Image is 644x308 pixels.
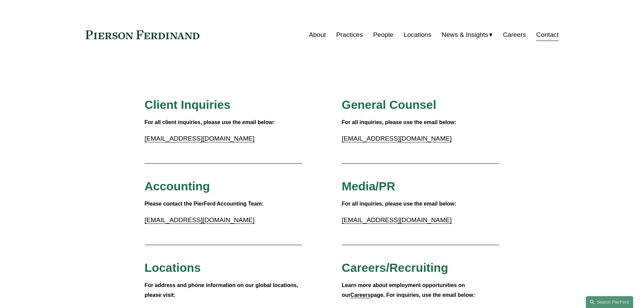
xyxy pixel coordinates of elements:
[404,28,431,41] a: Locations
[342,98,436,111] span: General Counsel
[309,28,326,41] a: About
[351,292,371,298] a: Careers
[145,201,264,207] strong: Please contact the PierFerd Accounting Team:
[442,28,493,41] a: folder dropdown
[342,201,456,207] strong: For all inquiries, please use the email below:
[536,28,558,41] a: Contact
[145,216,255,223] a: [EMAIL_ADDRESS][DOMAIN_NAME]
[586,296,633,308] a: Search this site
[342,216,452,223] a: [EMAIL_ADDRESS][DOMAIN_NAME]
[145,98,231,111] span: Client Inquiries
[145,180,210,193] span: Accounting
[371,292,475,298] strong: page. For inquiries, use the email below:
[342,135,452,142] a: [EMAIL_ADDRESS][DOMAIN_NAME]
[145,261,201,274] span: Locations
[342,261,448,274] span: Careers/Recruiting
[336,28,363,41] a: Practices
[342,180,395,193] span: Media/PR
[145,119,275,125] strong: For all client inquiries, please use the email below:
[145,135,255,142] a: [EMAIL_ADDRESS][DOMAIN_NAME]
[145,282,300,298] strong: For address and phone information on our global locations, please visit:
[342,282,467,298] strong: Learn more about employment opportunities on our
[373,28,393,41] a: People
[442,29,488,41] span: News & Insights
[503,28,526,41] a: Careers
[342,119,456,125] strong: For all inquiries, please use the email below:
